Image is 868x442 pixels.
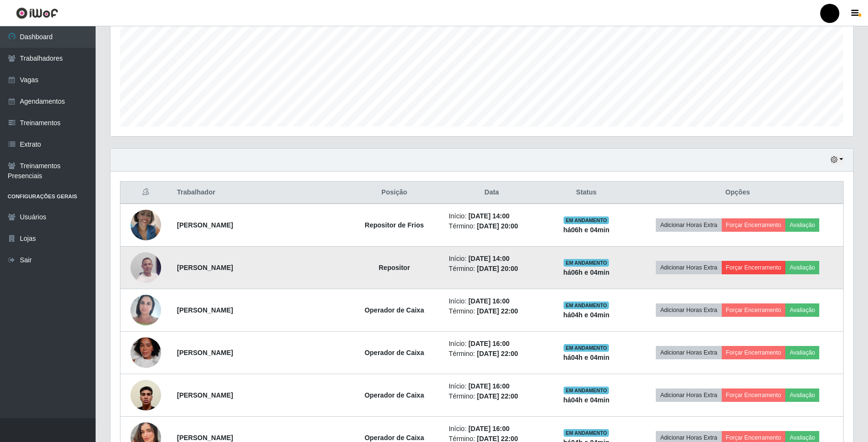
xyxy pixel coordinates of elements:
[477,222,518,230] time: [DATE] 20:00
[785,388,819,402] button: Avaliação
[563,269,609,276] strong: há 06 h e 04 min
[177,264,233,271] strong: [PERSON_NAME]
[564,429,609,437] span: EM ANDAMENTO
[171,182,346,204] th: Trabalhador
[365,434,424,442] strong: Operador de Caixa
[564,216,609,224] span: EM ANDAMENTO
[449,381,535,391] li: Início:
[468,297,510,305] time: [DATE] 16:00
[468,425,510,432] time: [DATE] 16:00
[177,306,233,314] strong: [PERSON_NAME]
[468,340,510,347] time: [DATE] 16:00
[443,182,541,204] th: Data
[177,221,233,229] strong: [PERSON_NAME]
[656,346,721,359] button: Adicionar Horas Extra
[785,346,819,359] button: Avaliação
[656,388,721,402] button: Adicionar Horas Extra
[563,226,609,234] strong: há 06 h e 04 min
[379,264,410,271] strong: Repositor
[468,212,510,220] time: [DATE] 14:00
[477,350,518,357] time: [DATE] 22:00
[177,349,233,356] strong: [PERSON_NAME]
[130,290,161,330] img: 1705690307767.jpeg
[564,302,609,309] span: EM ANDAMENTO
[785,261,819,274] button: Avaliação
[785,303,819,317] button: Avaliação
[477,307,518,315] time: [DATE] 22:00
[449,221,535,231] li: Término:
[449,306,535,316] li: Término:
[564,387,609,394] span: EM ANDAMENTO
[722,303,786,317] button: Forçar Encerramento
[449,339,535,349] li: Início:
[365,221,424,229] strong: Repositor de Frios
[656,303,721,317] button: Adicionar Horas Extra
[449,211,535,221] li: Início:
[365,306,424,314] strong: Operador de Caixa
[449,349,535,359] li: Término:
[632,182,844,204] th: Opções
[722,346,786,359] button: Forçar Encerramento
[346,182,443,204] th: Posição
[563,396,609,404] strong: há 04 h e 04 min
[656,261,721,274] button: Adicionar Horas Extra
[722,218,786,232] button: Forçar Encerramento
[449,264,535,274] li: Término:
[177,434,233,442] strong: [PERSON_NAME]
[563,311,609,319] strong: há 04 h e 04 min
[130,247,161,288] img: 1741714811200.jpeg
[785,218,819,232] button: Avaliação
[564,344,609,352] span: EM ANDAMENTO
[130,334,161,372] img: 1742965437986.jpeg
[563,354,609,361] strong: há 04 h e 04 min
[722,261,786,274] button: Forçar Encerramento
[656,218,721,232] button: Adicionar Horas Extra
[477,265,518,272] time: [DATE] 20:00
[365,349,424,356] strong: Operador de Caixa
[477,392,518,400] time: [DATE] 22:00
[449,424,535,434] li: Início:
[449,254,535,264] li: Início:
[177,391,233,399] strong: [PERSON_NAME]
[130,375,161,415] img: 1749171143846.jpeg
[541,182,632,204] th: Status
[468,255,510,262] time: [DATE] 14:00
[365,391,424,399] strong: Operador de Caixa
[722,388,786,402] button: Forçar Encerramento
[16,7,58,19] img: CoreUI Logo
[130,205,161,245] img: 1750528550016.jpeg
[449,296,535,306] li: Início:
[564,259,609,267] span: EM ANDAMENTO
[468,382,510,390] time: [DATE] 16:00
[449,391,535,401] li: Término:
